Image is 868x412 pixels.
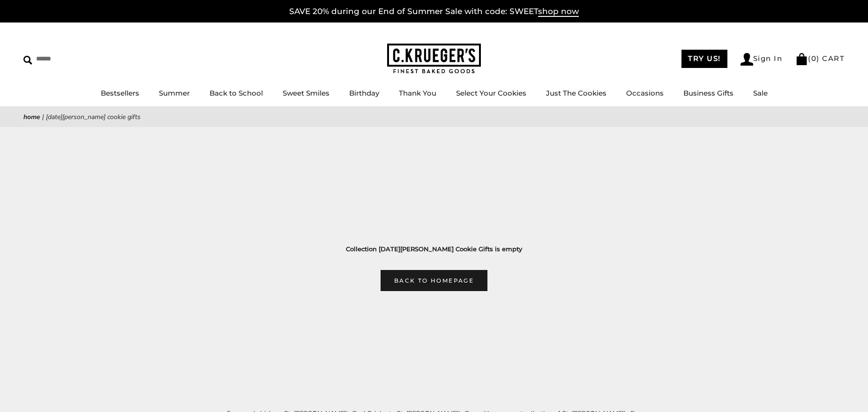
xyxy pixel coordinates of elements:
a: Bestsellers [101,89,139,97]
nav: breadcrumbs [23,112,845,122]
a: Sale [753,89,768,97]
a: Summer [159,89,190,97]
span: shop now [538,7,579,17]
a: (0) CART [795,54,845,63]
a: Back to School [210,89,263,97]
a: SAVE 20% during our End of Summer Sale with code: SWEETshop now [289,7,579,17]
a: Sign In [741,53,783,66]
a: Occasions [626,89,664,97]
a: Sweet Smiles [283,89,329,97]
img: Bag [795,53,808,65]
a: Thank You [399,89,436,97]
img: Account [741,53,753,66]
a: Select Your Cookies [456,89,526,97]
a: Back to homepage [381,270,487,291]
span: 0 [811,54,817,63]
img: Search [23,56,32,65]
a: Just The Cookies [546,89,606,97]
a: Birthday [349,89,379,97]
a: Business Gifts [683,89,733,97]
input: Search [23,52,135,66]
a: TRY US! [681,50,727,68]
span: [DATE][PERSON_NAME] Cookie Gifts [46,112,141,121]
img: C.KRUEGER'S [387,44,481,74]
span: | [42,112,44,121]
a: Home [23,112,40,121]
h3: Collection [DATE][PERSON_NAME] Cookie Gifts is empty [37,244,831,254]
